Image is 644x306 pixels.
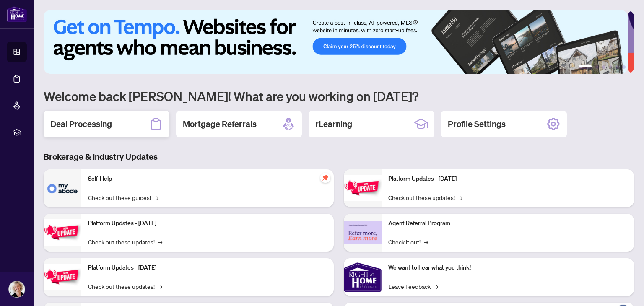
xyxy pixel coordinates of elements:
span: → [434,282,438,291]
img: Agent Referral Program [344,221,382,244]
p: Agent Referral Program [388,219,627,228]
h1: Welcome back [PERSON_NAME]! What are you working on [DATE]? [44,88,634,104]
button: 1 [579,65,592,69]
a: Check it out!→ [388,237,428,246]
p: Platform Updates - [DATE] [88,263,327,272]
span: → [424,237,428,246]
h2: rLearning [315,118,352,130]
h2: Profile Settings [448,118,506,130]
a: Check out these updates!→ [88,282,162,291]
a: Check out these updates!→ [88,237,162,246]
img: We want to hear what you think! [344,258,382,296]
img: Slide 0 [44,10,628,74]
img: Platform Updates - June 23, 2025 [344,175,382,201]
img: Platform Updates - September 16, 2025 [44,219,81,246]
button: 5 [615,65,619,69]
p: Self-Help [88,174,327,184]
button: 2 [595,65,599,69]
p: Platform Updates - [DATE] [88,219,327,228]
a: Check out these guides!→ [88,193,158,202]
span: pushpin [320,173,330,183]
button: 4 [609,65,612,69]
img: Platform Updates - July 21, 2025 [44,264,81,290]
p: We want to hear what you think! [388,263,627,272]
h2: Mortgage Referrals [183,118,257,130]
a: Check out these updates!→ [388,193,462,202]
img: logo [7,6,27,22]
span: → [158,282,162,291]
span: → [158,237,162,246]
a: Leave Feedback→ [388,282,438,291]
button: Open asap [610,277,636,302]
span: → [154,193,158,202]
button: 3 [602,65,605,69]
h2: Deal Processing [50,118,112,130]
button: 6 [622,65,626,69]
p: Platform Updates - [DATE] [388,174,627,184]
span: → [458,193,462,202]
img: Profile Icon [9,281,25,297]
img: Self-Help [44,169,81,207]
h3: Brokerage & Industry Updates [44,151,634,163]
